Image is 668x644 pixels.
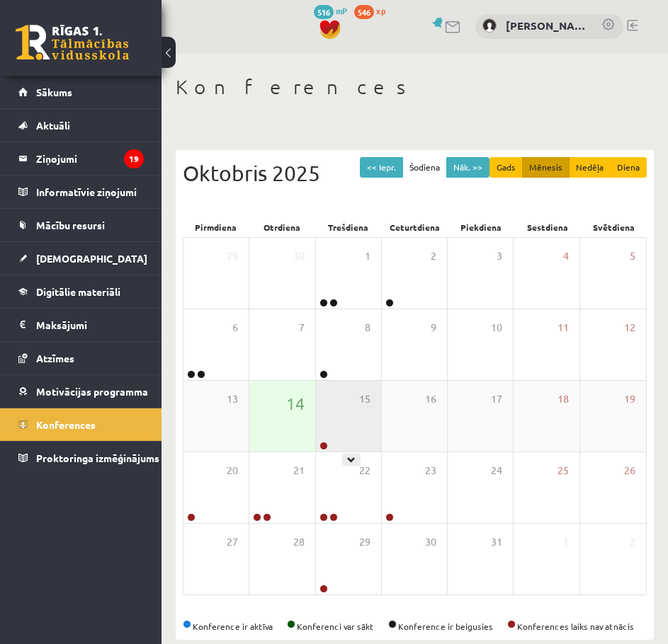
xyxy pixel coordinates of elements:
[18,375,144,408] a: Motivācijas programma
[18,342,144,374] a: Atzīmes
[491,463,502,478] span: 24
[359,534,370,550] span: 29
[36,252,147,265] span: [DEMOGRAPHIC_DATA]
[557,391,569,407] span: 18
[314,5,334,19] span: 516
[293,463,305,478] span: 21
[18,442,144,474] a: Proktoringa izmēģinājums
[624,391,635,407] span: 19
[183,157,647,189] div: Oktobris 2025
[354,5,392,16] a: 546 xp
[402,157,447,178] button: Šodiena
[227,248,238,264] span: 29
[293,534,305,550] span: 28
[36,418,96,431] span: Konferences
[624,463,635,478] span: 26
[18,275,144,308] a: Digitālie materiāli
[314,5,347,16] a: 516 mP
[446,157,489,178] button: Nāk. >>
[506,18,587,34] a: [PERSON_NAME]
[18,209,144,241] a: Mācību resursi
[315,217,382,237] div: Trešdiena
[359,391,370,407] span: 15
[448,217,514,237] div: Piekdiena
[425,534,436,550] span: 30
[18,76,144,108] a: Sākums
[491,391,502,407] span: 17
[36,119,70,132] span: Aktuāli
[425,463,436,478] span: 23
[232,320,238,335] span: 6
[431,248,436,264] span: 2
[557,463,569,478] span: 25
[563,534,569,550] span: 1
[227,391,238,407] span: 13
[482,18,497,33] img: Ņikita Morozovs
[354,5,374,19] span: 546
[431,320,436,335] span: 9
[227,534,238,550] span: 27
[491,534,502,550] span: 31
[18,242,144,275] a: [DEMOGRAPHIC_DATA]
[36,86,72,98] span: Sākums
[36,219,105,231] span: Mācību resursi
[522,157,570,178] button: Mēnesis
[293,248,305,264] span: 30
[491,320,502,335] span: 10
[124,149,144,168] i: 19
[376,5,385,16] span: xp
[183,620,647,633] div: Konference ir aktīva Konferenci var sākt Konference ir beigusies Konferences laiks nav atnācis
[336,5,347,16] span: mP
[18,142,144,175] a: Ziņojumi19
[286,391,305,415] span: 14
[36,309,144,341] legend: Maksājumi
[18,309,144,341] a: Maksājumi
[18,408,144,441] a: Konferences
[382,217,448,237] div: Ceturtdiena
[630,534,635,550] span: 2
[227,463,238,478] span: 20
[36,176,144,208] legend: Informatīvie ziņojumi
[359,463,370,478] span: 22
[610,157,647,178] button: Diena
[249,217,316,237] div: Otrdiena
[630,248,635,264] span: 5
[18,176,144,208] a: Informatīvie ziņojumi
[183,217,249,237] div: Pirmdiena
[36,452,159,464] span: Proktoringa izmēģinājums
[360,157,403,178] button: << Iepr.
[514,217,581,237] div: Sestdiena
[497,248,502,264] span: 3
[299,320,305,335] span: 7
[425,391,436,407] span: 16
[18,109,144,142] a: Aktuāli
[580,217,647,237] div: Svētdiena
[569,157,611,178] button: Nedēļa
[36,385,148,398] span: Motivācijas programma
[624,320,635,335] span: 12
[557,320,569,335] span: 11
[16,25,129,60] a: Rīgas 1. Tālmācības vidusskola
[365,320,370,335] span: 8
[36,352,74,364] span: Atzīmes
[563,248,569,264] span: 4
[176,75,654,99] h1: Konferences
[489,157,523,178] button: Gads
[36,142,144,175] legend: Ziņojumi
[36,285,120,298] span: Digitālie materiāli
[365,248,370,264] span: 1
